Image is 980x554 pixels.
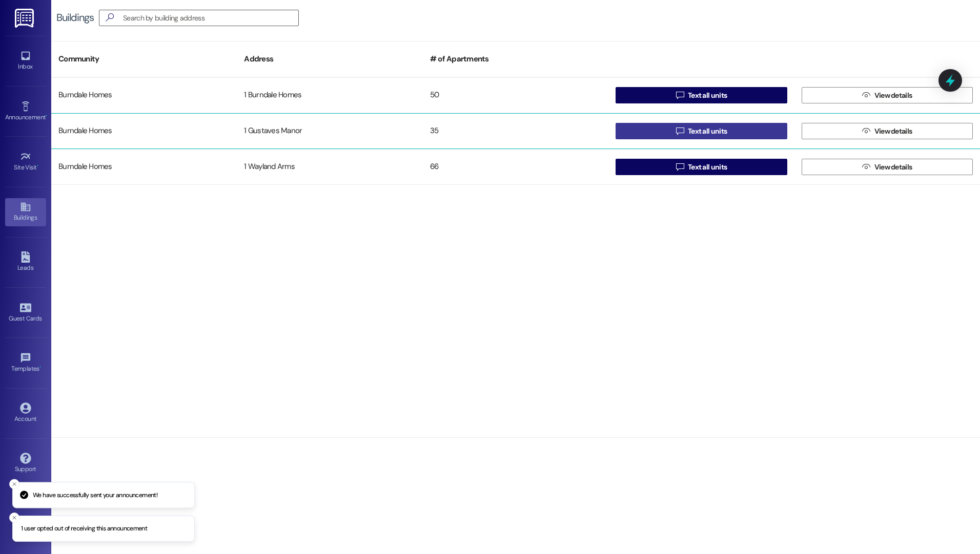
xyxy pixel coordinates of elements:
[423,47,608,72] div: # of Apartments
[46,112,47,119] span: •
[5,248,46,276] a: Leads
[802,123,973,139] button: View details
[123,11,298,25] input: Search by building address
[56,12,94,23] div: Buildings
[51,47,237,72] div: Community
[423,121,608,141] div: 35
[5,450,46,477] a: Support
[874,90,912,101] span: View details
[33,491,157,500] p: We have successfully sent your announcement!
[874,126,912,137] span: View details
[862,163,870,171] i: 
[15,9,36,28] img: ResiDesk Logo
[51,121,237,141] div: Burndale Homes
[5,148,46,176] a: Site Visit •
[874,162,912,173] span: View details
[39,364,41,371] span: •
[862,91,870,99] i: 
[5,349,46,377] a: Templates •
[423,85,608,105] div: 50
[676,91,684,99] i: 
[688,90,727,101] span: Text all units
[5,299,46,327] a: Guest Cards
[802,87,973,103] button: View details
[862,127,870,135] i: 
[688,162,727,173] span: Text all units
[51,157,237,177] div: Burndale Homes
[5,47,46,75] a: Inbox
[101,12,118,23] i: 
[616,123,787,139] button: Text all units
[688,126,727,137] span: Text all units
[5,198,46,226] a: Buildings
[616,159,787,175] button: Text all units
[21,524,147,534] p: 1 user opted out of receiving this announcement
[37,162,38,169] span: •
[616,87,787,103] button: Text all units
[423,157,608,177] div: 66
[5,399,46,427] a: Account
[676,163,684,171] i: 
[9,513,19,523] button: Close toast
[802,159,973,175] button: View details
[237,157,422,177] div: 1 Wayland Arms
[237,121,422,141] div: 1 Gustaves Manor
[676,127,684,135] i: 
[9,479,19,489] button: Close toast
[51,85,237,105] div: Burndale Homes
[237,85,422,105] div: 1 Burndale Homes
[237,47,422,72] div: Address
